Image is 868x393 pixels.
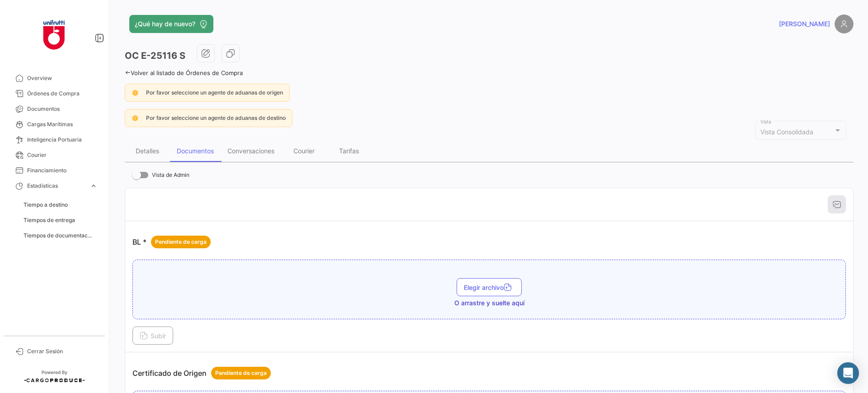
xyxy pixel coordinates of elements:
button: ¿Qué hay de nuevo? [129,15,213,33]
span: Financiamiento [27,166,98,175]
span: [PERSON_NAME] [779,19,830,28]
span: Estadísticas [27,182,86,190]
div: Courier [293,147,315,155]
div: Abrir Intercom Messenger [837,362,859,384]
div: Documentos [177,147,214,155]
span: Órdenes de Compra [27,90,98,98]
div: Detalles [136,147,159,155]
button: Elegir archivo [457,278,522,296]
a: Overview [7,71,101,86]
a: Tiempos de entrega [20,213,101,227]
a: Tiempo a destino [20,198,101,212]
span: Tiempos de entrega [24,216,75,224]
img: 6ae399ea-e399-42fc-a4aa-7bf23cf385c8.jpg [32,11,77,56]
h3: OC E-25116 S [125,49,185,62]
span: Pendiente de carga [215,369,267,377]
div: Tarifas [339,147,359,155]
span: Tiempos de documentación [24,232,92,240]
span: Overview [27,74,98,82]
a: Financiamiento [7,163,101,178]
span: Subir [140,332,166,340]
div: Conversaciones [227,147,274,155]
span: Inteligencia Portuaria [27,136,98,144]
span: Por favor seleccione un agente de aduanas de destino [146,114,286,121]
span: Vista Consolidada [760,128,813,136]
button: Subir [132,327,173,345]
span: Vista de Admin [152,170,189,180]
a: Cargas Marítimas [7,117,101,132]
img: placeholder-user.png [835,14,854,33]
span: Documentos [27,105,98,113]
p: Certificado de Origen [132,367,271,379]
a: Tiempos de documentación [20,229,101,242]
span: O arrastre y suelte aquí [454,298,524,308]
span: Cerrar Sesión [27,347,98,355]
span: Elegir archivo [464,284,514,291]
span: Pendiente de carga [155,238,207,246]
span: Por favor seleccione un agente de aduanas de origen [146,89,283,96]
a: Órdenes de Compra [7,86,101,101]
span: ¿Qué hay de nuevo? [135,19,195,28]
a: Inteligencia Portuaria [7,132,101,147]
span: Courier [27,151,98,159]
a: Documentos [7,101,101,117]
a: Courier [7,147,101,163]
span: Cargas Marítimas [27,120,98,128]
span: Tiempo a destino [24,201,68,209]
a: Volver al listado de Órdenes de Compra [125,69,243,76]
span: expand_more [90,182,98,190]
